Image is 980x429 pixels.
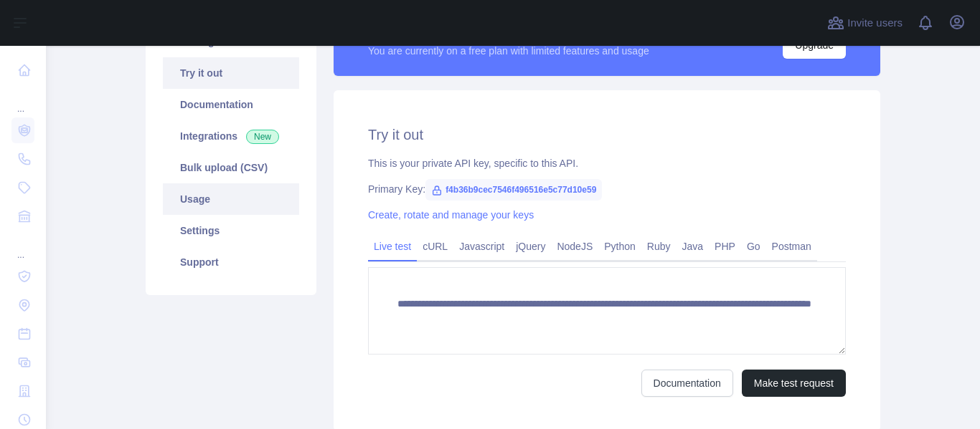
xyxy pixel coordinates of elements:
[742,370,846,397] button: Make test request
[741,235,766,258] a: Go
[163,183,299,215] a: Usage
[163,215,299,246] a: Settings
[11,232,34,261] div: ...
[510,235,551,258] a: jQuery
[163,57,299,89] a: Try it out
[847,15,903,32] span: Invite users
[368,156,846,170] div: This is your private API key, specific to this API.
[368,44,649,58] div: You are currently on a free plan with limited features and usage
[417,235,453,258] a: cURL
[824,11,905,34] button: Invite users
[709,235,741,258] a: PHP
[368,209,534,221] a: Create, rotate and manage your keys
[551,235,598,258] a: NodeJS
[163,89,299,120] a: Documentation
[368,182,846,196] div: Primary Key:
[641,370,733,397] a: Documentation
[766,235,817,258] a: Postman
[425,179,602,201] span: f4b36b9cec7546f496516e5c77d10e59
[677,235,710,258] a: Java
[368,235,417,258] a: Live test
[246,130,279,144] span: New
[11,86,34,115] div: ...
[163,246,299,278] a: Support
[453,235,510,258] a: Javascript
[368,125,846,145] h2: Try it out
[163,152,299,183] a: Bulk upload (CSV)
[598,235,641,258] a: Python
[163,120,299,152] a: Integrations New
[641,235,677,258] a: Ruby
